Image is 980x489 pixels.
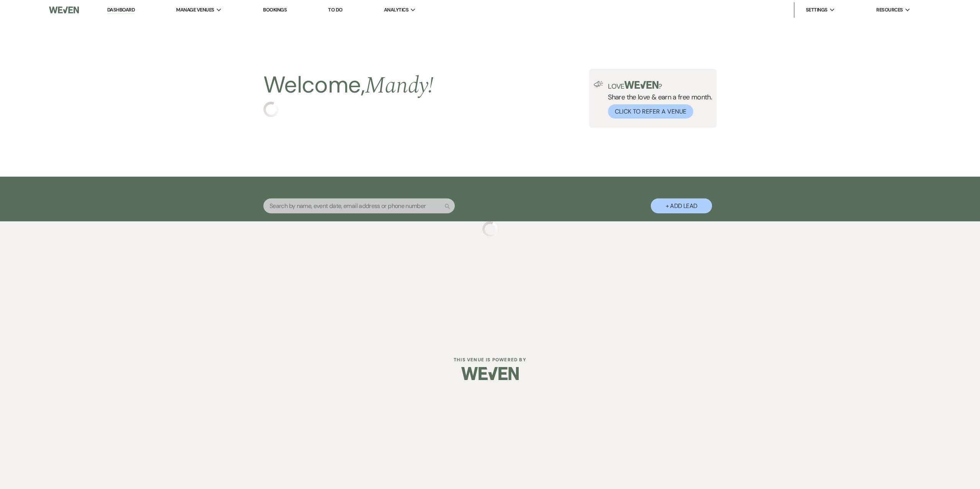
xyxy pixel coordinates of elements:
span: Analytics [384,6,408,14]
a: Bookings [263,6,287,13]
span: Manage Venues [176,6,214,14]
div: Share the love & earn a free month. [603,81,712,119]
img: weven-logo-green.svg [624,81,658,89]
button: Click to Refer a Venue [608,104,693,119]
span: Mandy ! [365,68,433,103]
input: Search by name, event date, email address or phone number [263,198,455,213]
a: Dashboard [107,6,135,14]
span: Settings [806,6,828,14]
img: loading spinner [482,221,498,237]
img: Weven Logo [461,360,519,387]
img: Weven Logo [49,2,79,18]
a: To Do [328,6,342,13]
button: + Add Lead [651,198,712,213]
h2: Welcome, [263,69,433,102]
img: loud-speaker-illustration.svg [594,81,603,87]
span: Resources [876,6,903,14]
img: loading spinner [263,102,279,117]
p: Love ? [608,81,712,90]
